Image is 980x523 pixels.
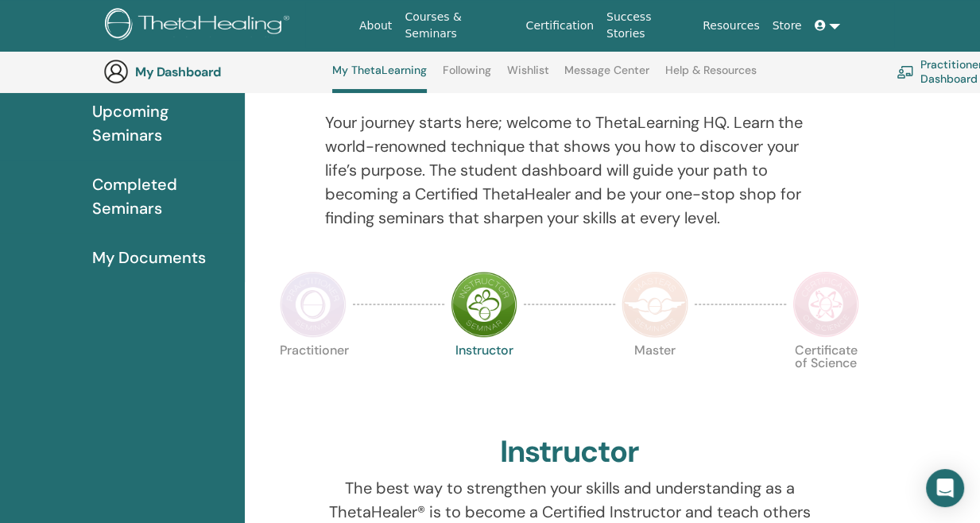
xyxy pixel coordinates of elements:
[520,11,600,41] a: Certification
[564,64,649,89] a: Message Center
[665,64,757,89] a: Help & Resources
[353,11,398,41] a: About
[398,2,519,48] a: Courses & Seminars
[622,271,688,338] img: Master
[792,344,859,411] p: Certificate of Science
[926,469,964,507] div: Open Intercom Messenger
[507,64,549,89] a: Wishlist
[500,434,639,471] h2: Instructor
[443,64,491,89] a: Following
[696,11,766,41] a: Resources
[103,59,129,84] img: generic-user-icon.jpg
[332,64,427,93] a: My ThetaLearning
[897,65,914,78] img: chalkboard-teacher.svg
[135,64,294,79] h3: My Dashboard
[792,271,859,338] img: Certificate of Science
[451,344,517,411] p: Instructor
[280,344,347,411] p: Practitioner
[600,2,696,48] a: Success Stories
[92,246,206,269] span: My Documents
[92,99,232,147] span: Upcoming Seminars
[325,110,815,230] p: Your journey starts here; welcome to ThetaLearning HQ. Learn the world-renowned technique that sh...
[451,271,517,338] img: Instructor
[280,271,347,338] img: Practitioner
[622,344,688,411] p: Master
[92,172,232,220] span: Completed Seminars
[766,11,808,41] a: Store
[105,8,295,44] img: logo.png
